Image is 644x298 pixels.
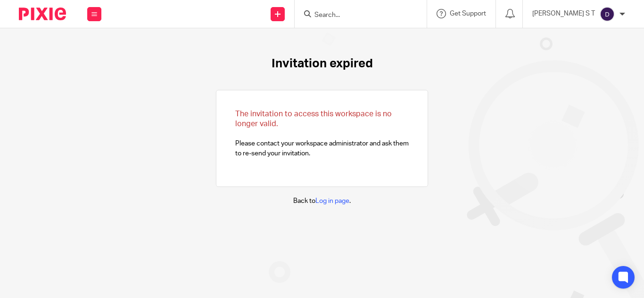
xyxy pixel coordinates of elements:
[235,109,409,158] p: Please contact your workspace administrator and ask them to re-send your invitation.
[293,196,351,206] p: Back to .
[600,7,615,22] img: svg%3E
[314,11,398,20] input: Search
[19,8,66,20] img: Pixie
[235,110,392,128] span: The invitation to access this workspace is no longer valid.
[272,56,373,71] h1: Invitation expired
[315,198,349,204] a: Log in page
